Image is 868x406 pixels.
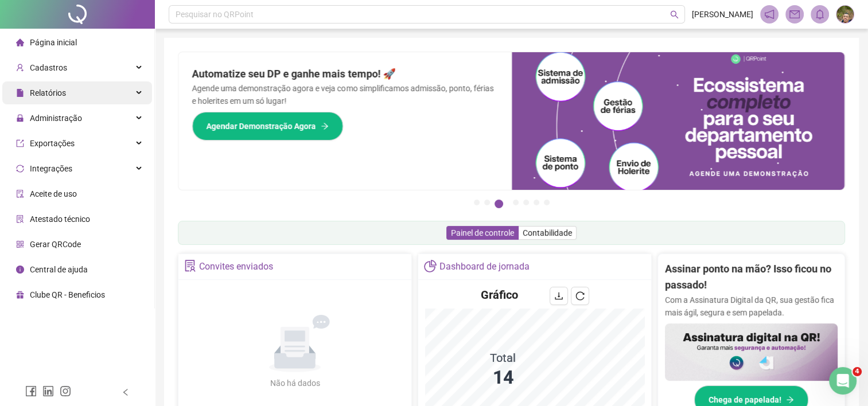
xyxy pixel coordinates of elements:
span: qrcode [16,240,24,248]
span: Integrações [30,164,72,173]
div: Não há dados [242,377,348,389]
p: Com a Assinatura Digital da QR, sua gestão fica mais ágil, segura e sem papelada. [665,294,838,319]
span: home [16,38,24,46]
span: notification [764,9,774,19]
button: Agendar Demonstração Agora [192,112,343,140]
span: download [554,291,563,300]
span: Exportações [30,139,75,148]
span: Administração [30,114,82,123]
span: Página inicial [30,38,77,47]
div: Convites enviados [199,257,273,276]
span: solution [184,260,196,272]
span: sync [16,165,24,173]
button: 3 [495,200,503,208]
span: arrow-right [321,122,329,130]
span: gift [16,291,24,299]
span: instagram [60,385,71,397]
span: Contabilidade [523,228,572,237]
span: file [16,89,24,97]
span: 4 [853,367,862,376]
span: user-add [16,64,24,72]
span: Painel de controle [451,228,514,237]
button: 6 [534,200,539,205]
button: 7 [544,200,550,205]
span: [PERSON_NAME] [692,8,753,21]
div: Dashboard de jornada [439,257,530,276]
span: Gerar QRCode [30,240,81,249]
button: 1 [474,200,480,205]
span: pie-chart [424,260,436,272]
span: Cadastros [30,63,67,72]
span: lock [16,114,24,122]
span: search [670,10,679,19]
span: left [122,388,130,396]
span: facebook [25,385,37,397]
span: linkedin [42,385,54,397]
h2: Assinar ponto na mão? Isso ficou no passado! [665,261,838,294]
img: banner%2F02c71560-61a6-44d4-94b9-c8ab97240462.png [665,323,838,381]
img: banner%2Fd57e337e-a0d3-4837-9615-f134fc33a8e6.png [512,52,845,190]
span: export [16,139,24,147]
h4: Gráfico [481,287,518,303]
iframe: Intercom live chat [829,367,857,395]
span: Central de ajuda [30,265,88,274]
span: info-circle [16,266,24,274]
span: mail [789,9,800,19]
span: solution [16,215,24,223]
button: 4 [513,200,519,205]
span: bell [815,9,825,19]
span: Chega de papelada! [709,393,781,406]
span: Relatórios [30,88,66,97]
span: Agendar Demonstração Agora [207,120,316,132]
img: 90845 [836,6,854,23]
span: Clube QR - Beneficios [30,290,105,299]
span: arrow-right [786,396,794,404]
span: Aceite de uso [30,189,77,198]
p: Agende uma demonstração agora e veja como simplificamos admissão, ponto, férias e holerites em um... [192,82,498,107]
span: Atestado técnico [30,214,90,224]
span: audit [16,190,24,198]
button: 2 [484,200,490,205]
button: 5 [523,200,529,205]
h2: Automatize seu DP e ganhe mais tempo! 🚀 [192,66,498,82]
span: reload [575,291,585,300]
